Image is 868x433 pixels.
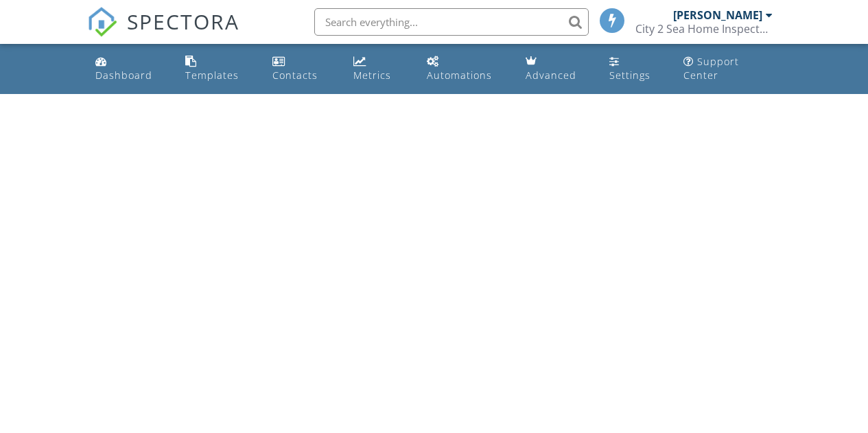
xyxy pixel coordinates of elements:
[520,49,593,89] a: Advanced
[87,7,117,37] img: The Best Home Inspection Software - Spectora
[87,19,239,47] a: SPECTORA
[314,8,589,36] input: Search everything...
[90,49,169,89] a: Dashboard
[609,69,650,82] div: Settings
[678,49,778,89] a: Support Center
[683,55,739,82] div: Support Center
[673,8,762,22] div: [PERSON_NAME]
[272,69,318,82] div: Contacts
[180,49,256,89] a: Templates
[635,22,773,36] div: City 2 Sea Home Inspectors LLC
[526,69,576,82] div: Advanced
[348,49,410,89] a: Metrics
[421,49,509,89] a: Automations (Basic)
[353,69,391,82] div: Metrics
[604,49,667,89] a: Settings
[185,69,239,82] div: Templates
[95,69,152,82] div: Dashboard
[127,7,239,36] span: SPECTORA
[267,49,336,89] a: Contacts
[427,69,492,82] div: Automations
